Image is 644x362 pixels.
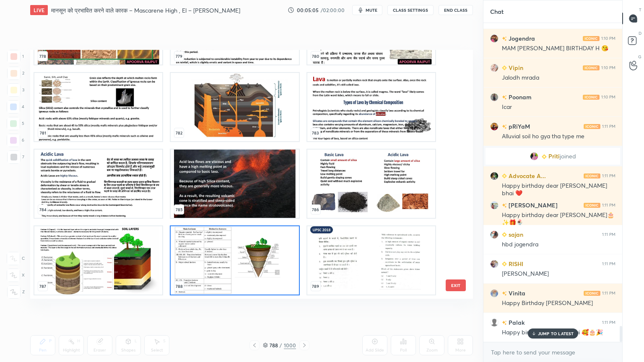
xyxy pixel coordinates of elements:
[7,252,25,265] div: C
[30,50,458,299] div: grid
[490,318,499,327] img: default.png
[490,34,499,43] img: bba35e7a6ae0415eb1168eeddfed2c57.jpg
[502,124,507,129] img: no-rating-badge.077c3623.svg
[602,291,615,296] div: 1:11 PM
[7,285,25,299] div: Z
[502,103,615,111] div: Icar
[507,63,523,72] h6: Vipin
[583,36,600,41] img: iconic-light.a09c19a4.png
[507,122,530,131] h6: pRiYaM
[584,124,600,129] img: iconic-light.a09c19a4.png
[530,152,538,160] img: fa47a99983f045cc88b90176f9ab327b.jpg
[30,5,48,15] div: LIVE
[51,6,240,14] h4: मानसून को प्रभावित करने वाले कारक – Mascarene High , El – [PERSON_NAME]
[490,93,499,101] img: ae24d8c9a2a44384906a5cc065f9ece7.jpg
[7,100,24,114] div: 4
[34,226,162,295] img: 1759476889OS603K.pdf
[507,230,523,239] h6: sajan
[7,67,24,80] div: 2
[490,64,499,72] img: f28ed427aebd48f4bc5151155dbe1fcf.jpg
[502,232,507,237] img: Learner_Badge_beginner_1_8b307cf2a0.svg
[490,230,499,239] img: 81bed26fa3444f699586b125742d7ff8.jpg
[490,122,499,131] img: 3cf8c87ebd6b459cb133f639dfe333cd.jpg
[502,44,615,53] div: MAM [PERSON_NAME] BIRTHDAY H 😘
[602,124,615,129] div: 1:11 PM
[307,226,435,295] img: 1759476889OS603K.pdf
[7,83,24,97] div: 3
[490,289,499,297] img: f553c3e155cb4479b49bcbdac5089616.jpg
[602,203,615,208] div: 1:11 PM
[307,73,435,141] img: 1759476889OS603K.pdf
[639,30,641,36] p: D
[502,211,615,227] div: Happy birthday dear [PERSON_NAME]🎂✨🎁🍨
[507,201,558,209] h6: [PERSON_NAME]
[502,95,507,100] img: no-rating-badge.077c3623.svg
[280,343,282,348] div: /
[307,150,435,218] img: 1759476889OS603K.pdf
[507,289,525,297] h6: Vinita
[502,328,615,337] div: Happy birthday jogendr bhai 🥰🎂🎉
[548,153,560,160] span: Priti
[507,171,546,180] h6: Advocate A...
[270,343,278,348] div: 788
[502,173,507,178] img: Learner_Badge_beginner_1_8b307cf2a0.svg
[352,5,382,15] button: mute
[502,74,615,82] div: Jalodh mrada
[7,134,24,147] div: 6
[507,34,535,43] h6: Jogendra
[507,93,532,101] h6: Poonam
[490,201,499,209] img: 25e9c11cacbc4f0e825a20759ec7bb6d.jpg
[502,270,615,278] div: [PERSON_NAME]
[601,36,615,41] div: 1:10 PM
[502,321,507,325] img: no-rating-badge.077c3623.svg
[507,259,523,268] h6: RISHI
[502,132,615,141] div: Alluvial soil ho gya tha type me
[583,65,600,70] img: iconic-light.a09c19a4.png
[502,291,507,296] img: no-rating-badge.077c3623.svg
[34,150,162,218] img: 1759476889OS603K.pdf
[502,36,507,41] img: no-rating-badge.077c3623.svg
[639,7,641,13] p: T
[584,291,600,296] img: iconic-light.a09c19a4.png
[502,182,615,198] div: Happy birthday dear [PERSON_NAME] bhai ❤️
[560,153,576,160] span: joined
[502,203,507,208] img: no-rating-badge.077c3623.svg
[602,232,615,237] div: 1:11 PM
[7,117,24,130] div: 5
[171,73,299,141] img: 1759476889OS603K.pdf
[584,203,600,208] img: iconic-light.a09c19a4.png
[483,23,622,342] div: grid
[538,331,574,336] p: JUMP TO LATEST
[502,65,507,70] img: Learner_Badge_beginner_1_8b307cf2a0.svg
[483,0,510,23] p: Chat
[502,240,615,249] div: hbd jogendra
[490,260,499,268] img: eb2fc0fbd6014a3288944f7e59880267.jpg
[602,173,615,178] div: 1:11 PM
[601,95,615,100] div: 1:10 PM
[584,173,600,178] img: iconic-light.a09c19a4.png
[502,261,507,266] img: Learner_Badge_beginner_1_8b307cf2a0.svg
[583,95,600,100] img: iconic-light.a09c19a4.png
[7,50,24,63] div: 1
[602,320,615,325] div: 1:11 PM
[502,299,615,308] div: Happy Birthday [PERSON_NAME]
[507,318,525,327] h6: Palak
[387,5,434,15] button: CLASS SETTINGS
[601,65,615,70] div: 1:10 PM
[446,279,466,291] button: EXIT
[439,5,473,15] button: End Class
[284,341,296,349] div: 1000
[490,172,499,180] img: 7d53beb2b6274784b34418eb7cd6c706.jpg
[542,154,547,159] img: Learner_Badge_beginner_1_8b307cf2a0.svg
[171,226,299,295] img: 1759476889OS603K.pdf
[171,150,299,218] img: 1759476889OS603K.pdf
[7,269,25,282] div: X
[602,261,615,266] div: 1:11 PM
[638,54,641,60] p: G
[7,150,24,164] div: 7
[34,73,162,141] img: 1759476889OS603K.pdf
[366,7,377,13] span: mute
